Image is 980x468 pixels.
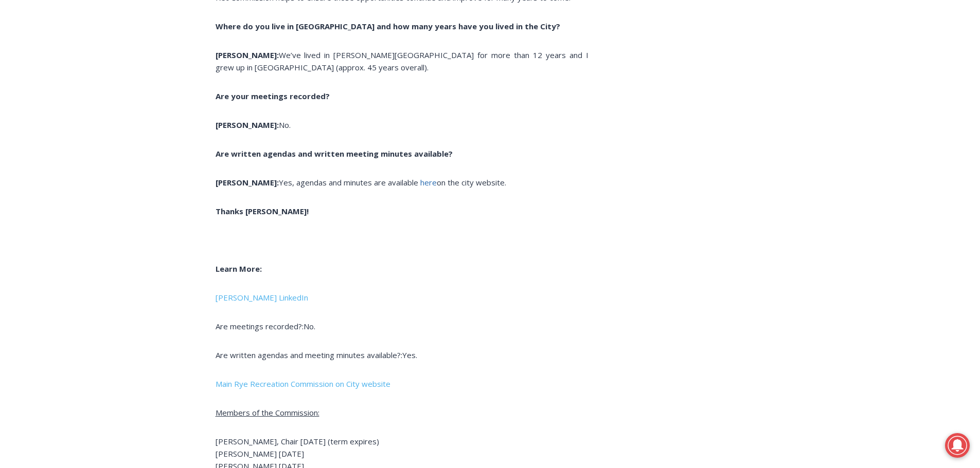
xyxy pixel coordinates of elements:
b: Are your meetings recorded? [216,91,330,101]
span: No. [304,321,315,331]
b: Where do you live in [GEOGRAPHIC_DATA] and how many years have you lived in the City? [216,21,560,31]
b: Are written agendas and written meeting minutes available? [216,148,453,159]
b: Learn More: [216,264,262,274]
a: here [418,177,437,188]
span: here [420,177,437,188]
b: [PERSON_NAME]: [216,50,279,60]
h4: Book [PERSON_NAME]'s Good Humor for Your Event [313,11,358,40]
span: Yes, agendas and minutes are available [216,177,418,188]
b: Thanks [PERSON_NAME]! [216,206,309,216]
a: Intern @ [DOMAIN_NAME] [247,100,498,128]
b: [PERSON_NAME]: [216,177,279,188]
div: "...watching a master [PERSON_NAME] chef prepare an omakase meal is fascinating dinner theater an... [105,64,146,123]
div: "At the 10am stand-up meeting, each intern gets a chance to take [PERSON_NAME] and the other inte... [260,1,486,100]
a: Main Rye Recreation Commission on City website [216,379,390,389]
span: No. [216,120,291,130]
a: Book [PERSON_NAME]'s Good Humor for Your Event [306,3,371,47]
b: [PERSON_NAME]: [216,120,279,130]
span: Intern @ [DOMAIN_NAME] [269,102,477,125]
span: Yes. [402,350,417,360]
span: Open Tues. - Sun. [PHONE_NUMBER] [3,106,101,145]
p: Are meetings recorded?: [216,320,589,332]
a: [PERSON_NAME] LinkedIn [216,292,308,303]
a: Open Tues. - Sun. [PHONE_NUMBER] [1,103,103,128]
span: We’ve lived in [PERSON_NAME][GEOGRAPHIC_DATA] for more than 12 years and I grew up in [GEOGRAPHIC... [216,50,589,72]
span: Members of the Commission: [216,407,319,418]
div: No Generators on Trucks so No Noise or Pollution [67,18,254,28]
p: Are written agendas and meeting minutes available?: [216,349,589,361]
span: on the city website. [437,177,506,188]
